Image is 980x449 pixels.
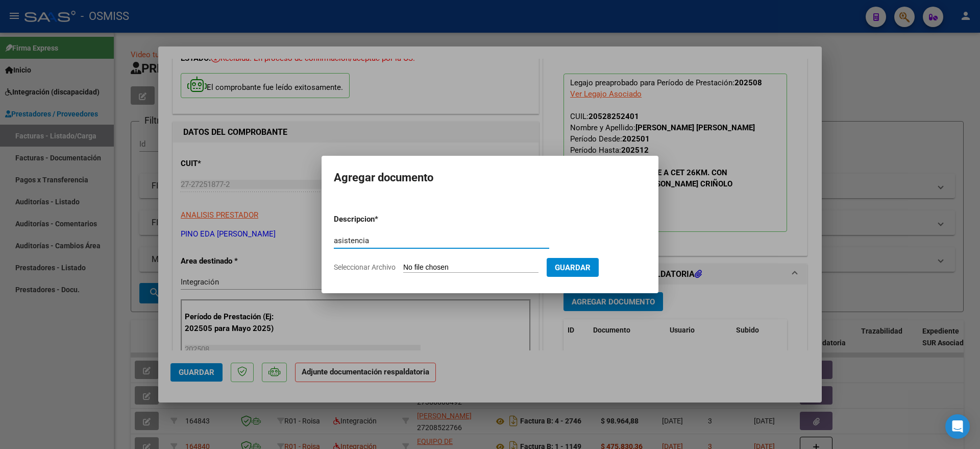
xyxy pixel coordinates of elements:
[945,414,970,439] div: Open Intercom Messenger
[547,258,599,277] button: Guardar
[555,263,591,272] span: Guardar
[334,263,396,271] span: Seleccionar Archivo
[334,214,428,225] p: Descripcion
[334,168,646,187] h2: Agregar documento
